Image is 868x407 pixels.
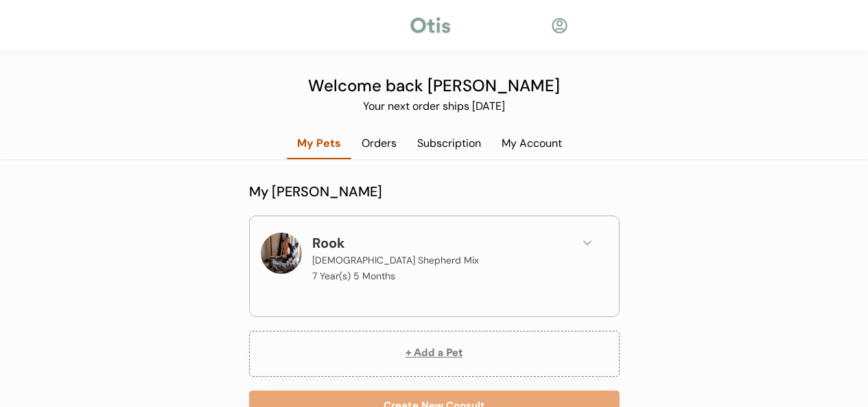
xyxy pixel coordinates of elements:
div: Orders [351,136,407,151]
div: Rook [312,233,364,253]
div: [DEMOGRAPHIC_DATA] Shepherd Mix [312,253,479,268]
div: Subscription [407,136,491,151]
p: 7 Year(s) 5 Months [312,271,395,281]
div: My [PERSON_NAME] [249,181,620,202]
div: My Account [491,136,572,151]
button: + Add a Pet [249,331,620,377]
div: My Pets [287,136,351,151]
div: Your next order ships [DATE] [301,98,568,119]
div: Welcome back [PERSON_NAME] [301,73,568,98]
